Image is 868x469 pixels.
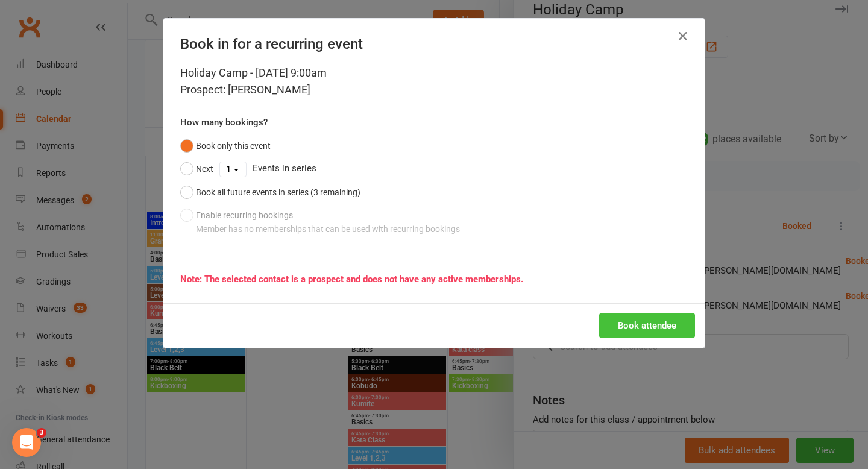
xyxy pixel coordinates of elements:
[180,181,360,204] button: Book all future events in series (3 remaining)
[180,157,688,180] div: Events in series
[12,428,41,457] iframe: Intercom live chat
[196,186,360,199] div: Book all future events in series (3 remaining)
[180,65,688,98] div: Holiday Camp - [DATE] 9:00am Prospect: [PERSON_NAME]
[180,272,688,286] div: Note: The selected contact is a prospect and does not have any active memberships.
[37,428,46,438] span: 3
[599,313,695,338] button: Book attendee
[180,134,271,157] button: Book only this event
[180,115,268,130] label: How many bookings?
[180,157,213,180] button: Next
[673,27,693,46] button: Close
[180,36,688,52] h4: Book in for a recurring event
